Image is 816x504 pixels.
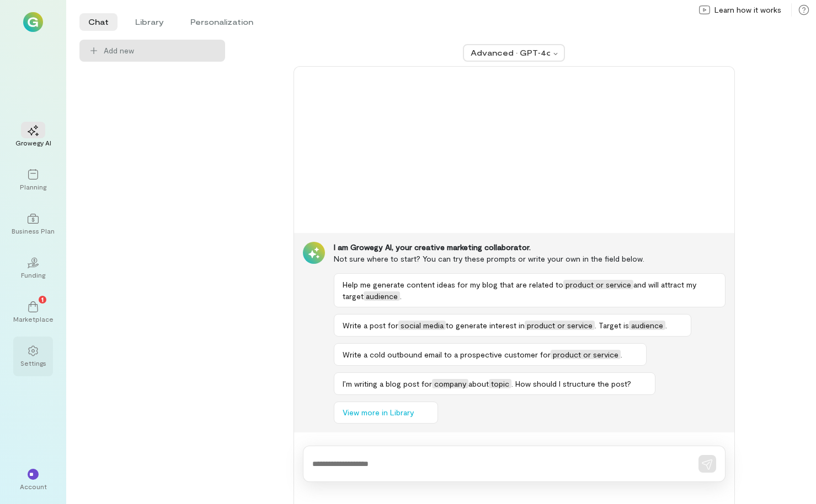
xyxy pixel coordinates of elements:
[15,138,51,147] div: Growegy AI
[398,321,446,330] span: social media
[334,242,726,253] div: I am Growegy AI, your creative marketing collaborator.
[468,379,489,388] span: about
[41,294,44,304] span: 1
[20,182,46,191] div: Planning
[13,116,53,156] a: Growegy AI
[79,13,118,31] li: Chat
[334,372,655,395] button: I’m writing a blog post forcompanyabouttopic. How should I structure the post?
[511,379,631,388] span: . How should I structure the post?
[714,4,781,15] span: Learn how it works
[343,321,398,330] span: Write a post for
[343,379,432,388] span: I’m writing a blog post for
[13,160,53,200] a: Planning
[334,343,647,366] button: Write a cold outbound email to a prospective customer forproduct or service.
[126,13,173,31] li: Library
[471,47,550,58] div: Advanced · GPT‑4o
[334,402,438,424] button: View more in Library
[400,291,402,301] span: .
[13,337,53,376] a: Settings
[563,280,633,289] span: product or service
[595,321,629,330] span: . Target is
[13,315,54,323] div: Marketplace
[13,248,53,288] a: Funding
[629,321,665,330] span: audience
[20,359,46,367] div: Settings
[13,292,53,332] a: Marketplace
[334,253,726,264] div: Not sure where to start? You can try these prompts or write your own in the field below.
[343,407,414,418] span: View more in Library
[334,314,691,337] button: Write a post forsocial mediato generate interest inproduct or service. Target isaudience.
[621,350,622,359] span: .
[20,482,47,491] div: Account
[364,291,400,301] span: audience
[343,350,551,359] span: Write a cold outbound email to a prospective customer for
[551,350,621,359] span: product or service
[432,379,468,388] span: company
[665,321,667,330] span: .
[104,45,216,56] span: Add new
[343,280,563,289] span: Help me generate content ideas for my blog that are related to
[13,204,53,244] a: Business Plan
[525,321,595,330] span: product or service
[334,273,726,307] button: Help me generate content ideas for my blog that are related toproduct or serviceand will attract ...
[343,280,696,301] span: and will attract my target
[446,321,525,330] span: to generate interest in
[12,226,55,235] div: Business Plan
[182,13,262,31] li: Personalization
[21,270,45,279] div: Funding
[489,379,511,388] span: topic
